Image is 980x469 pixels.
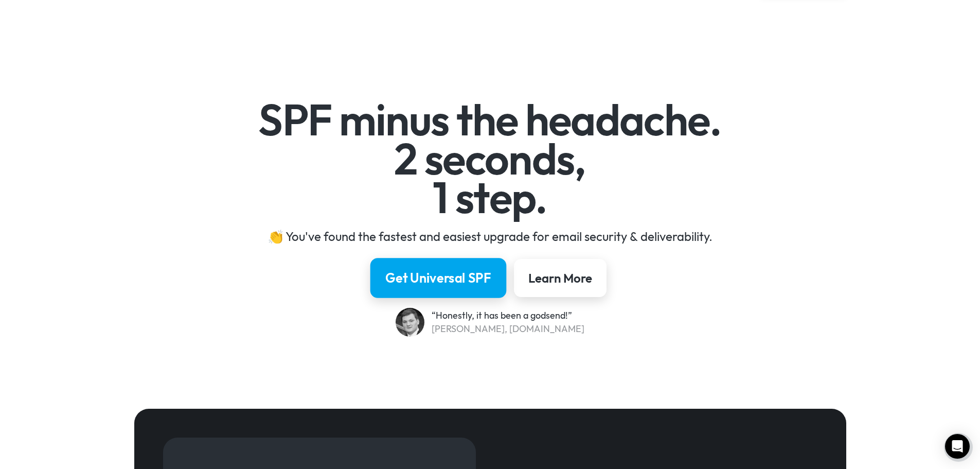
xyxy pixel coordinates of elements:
div: 👏 You've found the fastest and easiest upgrade for email security & deliverability. [191,228,789,245]
div: “Honestly, it has been a godsend!” [432,309,584,322]
div: Get Universal SPF [385,269,491,287]
h1: SPF minus the headache. 2 seconds, 1 step. [191,100,789,217]
a: Get Universal SPF [370,258,507,298]
div: Open Intercom Messenger [945,434,970,459]
div: Learn More [528,270,592,286]
div: [PERSON_NAME], [DOMAIN_NAME] [432,322,584,336]
a: Learn More [514,259,607,297]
